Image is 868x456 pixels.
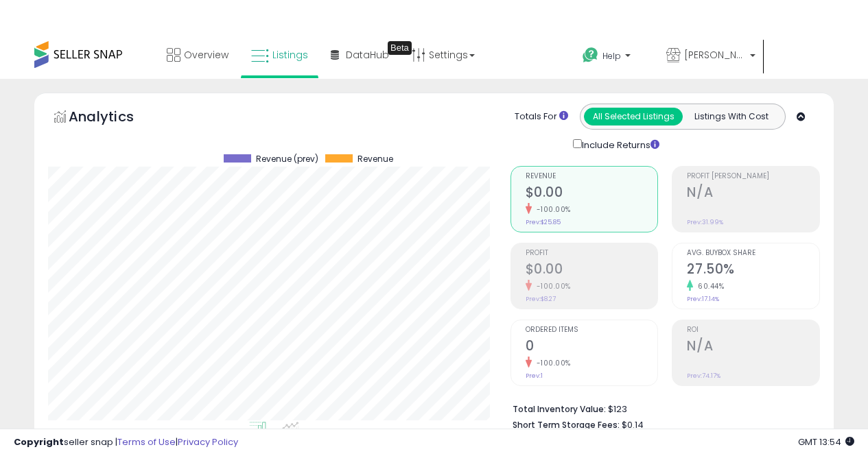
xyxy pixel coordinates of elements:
[687,184,819,203] h2: N/A
[584,108,683,125] button: All Selected Listings
[687,372,720,380] small: Prev: 74.17%
[532,358,571,368] small: -100.00%
[526,295,556,303] small: Prev: $8.27
[526,326,658,334] span: Ordered Items
[693,281,724,291] small: 60.44%
[798,435,854,448] span: 2025-10-9 13:54 GMT
[513,419,620,431] b: Short Term Storage Fees:
[256,154,318,164] span: Revenue (prev)
[346,48,389,62] span: DataHub
[687,173,819,180] span: Profit [PERSON_NAME]
[572,36,654,79] a: Help
[184,48,228,62] span: Overview
[241,34,318,75] a: Listings
[622,418,644,431] span: $0.14
[532,204,571,215] small: -100.00%
[526,261,658,280] h2: $0.00
[687,261,819,280] h2: 27.50%
[117,435,176,448] a: Terms of Use
[526,372,543,380] small: Prev: 1
[526,218,561,226] small: Prev: $25.85
[687,218,723,226] small: Prev: 31.99%
[684,48,746,62] span: [PERSON_NAME] Online Stores
[687,338,819,357] h2: N/A
[156,34,239,75] a: Overview
[687,295,719,303] small: Prev: 17.14%
[320,34,399,75] a: DataHub
[682,108,781,125] button: Listings With Cost
[687,250,819,257] span: Avg. Buybox Share
[563,136,676,152] div: Include Returns
[388,41,412,55] div: Tooltip anchor
[14,435,64,448] strong: Copyright
[582,47,599,64] i: Get Help
[401,34,485,75] a: Settings
[69,107,161,130] h5: Analytics
[178,435,238,448] a: Privacy Policy
[656,34,766,79] a: [PERSON_NAME] Online Stores
[513,400,810,416] li: $123
[357,154,393,164] span: Revenue
[513,403,606,415] b: Total Inventory Value:
[602,50,621,62] span: Help
[687,326,819,334] span: ROI
[526,173,658,180] span: Revenue
[526,250,658,257] span: Profit
[272,48,308,62] span: Listings
[532,281,571,291] small: -100.00%
[526,184,658,203] h2: $0.00
[526,338,658,357] h2: 0
[14,436,238,449] div: seller snap | |
[515,110,568,123] div: Totals For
